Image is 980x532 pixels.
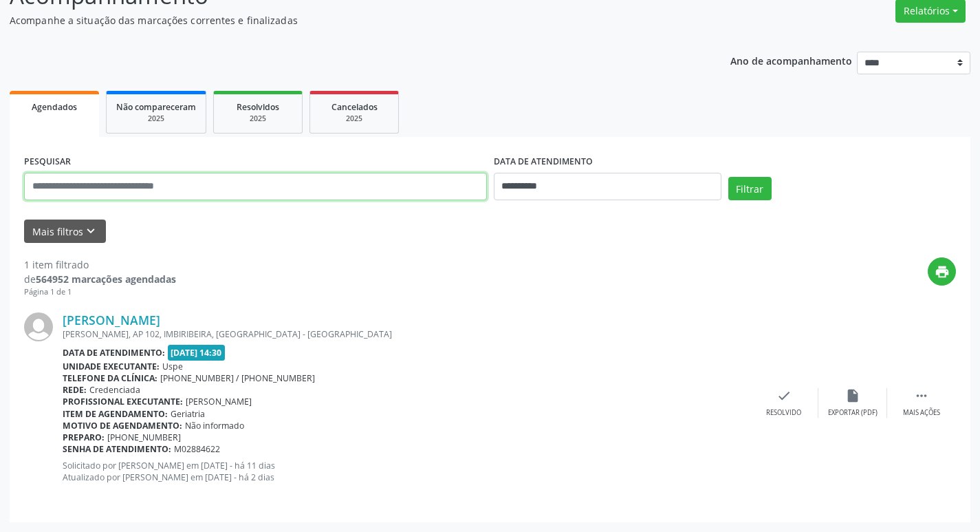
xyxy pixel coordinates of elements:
[24,272,176,286] div: de
[928,257,956,286] button: print
[10,13,682,28] p: Acompanhe a situação das marcações correntes e finalizadas
[174,443,220,455] span: M02884622
[24,312,53,341] img: img
[83,224,98,239] i: keyboard_arrow_down
[320,114,389,124] div: 2025
[24,220,106,244] button: Mais filtroskeyboard_arrow_down
[63,372,157,384] b: Telefone da clínica:
[160,372,315,384] span: [PHONE_NUMBER] / [PHONE_NUMBER]
[63,396,183,407] b: Profissional executante:
[116,101,196,113] span: Não compareceram
[32,101,77,113] span: Agendados
[63,420,182,432] b: Motivo de agendamento:
[224,114,292,124] div: 2025
[89,384,140,396] span: Credenciada
[63,312,160,328] a: [PERSON_NAME]
[63,460,750,483] p: Solicitado por [PERSON_NAME] em [DATE] - há 11 dias Atualizado por [PERSON_NAME] em [DATE] - há 2...
[845,388,860,403] i: insert_drive_file
[730,52,852,69] p: Ano de acompanhamento
[331,101,378,113] span: Cancelados
[63,361,160,372] b: Unidade executante:
[494,151,593,173] label: DATA DE ATENDIMENTO
[63,384,87,396] b: Rede:
[36,273,176,286] strong: 564952 marcações agendadas
[914,388,929,403] i: 
[776,388,792,403] i: check
[116,114,196,124] div: 2025
[24,151,71,173] label: PESQUISAR
[171,408,205,420] span: Geriatria
[63,443,171,455] b: Senha de atendimento:
[63,432,105,443] b: Preparo:
[24,257,176,272] div: 1 item filtrado
[63,328,750,340] div: [PERSON_NAME], AP 102, IMBIRIBEIRA, [GEOGRAPHIC_DATA] - [GEOGRAPHIC_DATA]
[903,408,940,418] div: Mais ações
[935,264,950,279] i: print
[237,101,279,113] span: Resolvidos
[63,408,168,420] b: Item de agendamento:
[107,432,181,443] span: [PHONE_NUMBER]
[24,286,176,298] div: Página 1 de 1
[186,396,252,407] span: [PERSON_NAME]
[728,177,772,200] button: Filtrar
[185,420,244,432] span: Não informado
[162,361,183,372] span: Uspe
[168,345,226,361] span: [DATE] 14:30
[828,408,878,418] div: Exportar (PDF)
[766,408,801,418] div: Resolvido
[63,347,165,359] b: Data de atendimento:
